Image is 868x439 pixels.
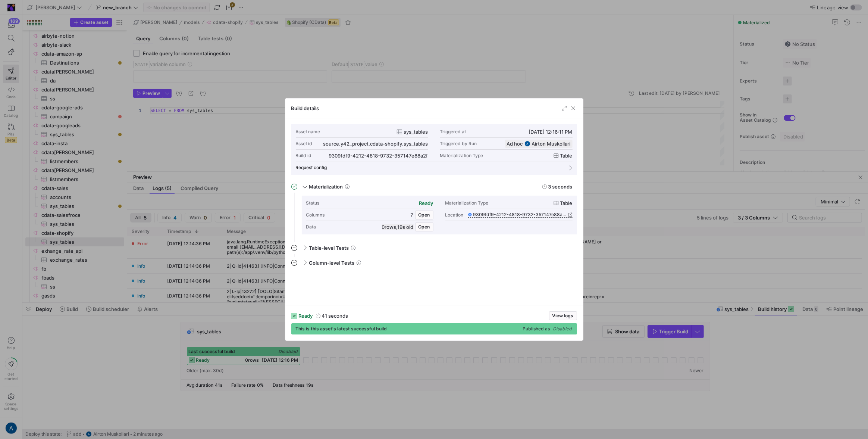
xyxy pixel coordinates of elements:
[552,313,574,318] span: View logs
[291,105,319,111] h3: Build details
[322,313,348,319] y42-duration: 41 seconds
[296,326,387,331] span: This is this asset's latest successful build
[553,326,573,331] span: Disabled
[299,313,313,319] span: ready
[549,311,577,320] button: View logs
[523,326,550,331] span: Published as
